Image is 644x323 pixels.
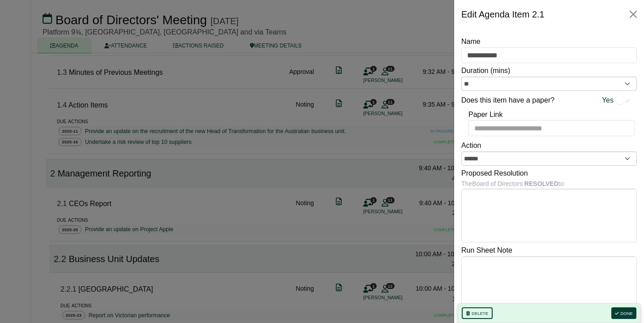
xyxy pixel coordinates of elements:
[462,307,493,319] button: Delete
[461,168,528,179] label: Proposed Resolution
[461,179,637,189] div: The Board of Directors to:
[626,7,640,22] button: Close
[461,245,512,256] label: Run Sheet Note
[611,307,636,319] button: Done
[524,180,558,187] b: RESOLVED
[461,36,481,47] label: Name
[461,95,554,106] label: Does this item have a paper?
[468,109,503,121] label: Paper Link
[461,7,545,22] div: Edit Agenda Item 2.1
[602,95,614,106] span: Yes
[461,65,510,77] label: Duration (mins)
[461,140,481,151] label: Action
